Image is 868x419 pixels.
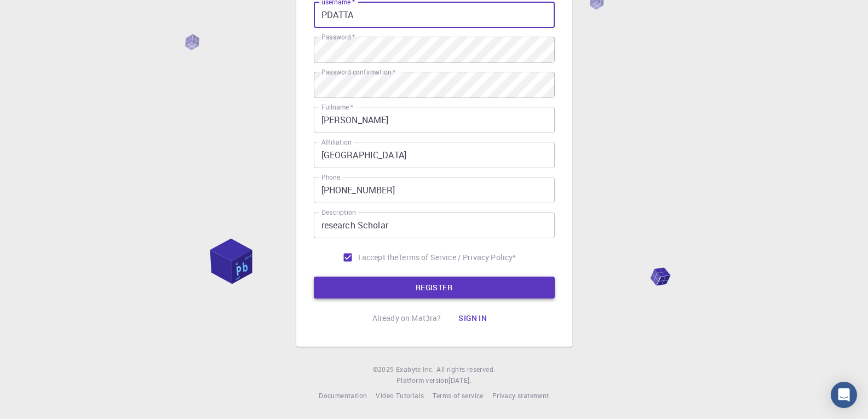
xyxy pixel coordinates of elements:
[396,375,449,386] span: Platform version
[450,307,496,329] button: Sign in
[449,376,472,384] span: [DATE] .
[398,252,516,263] p: Terms of Service / Privacy Policy *
[492,391,549,400] span: Privacy statement
[398,252,516,263] a: Terms of Service / Privacy Policy*
[433,391,483,401] a: Terms of service
[396,365,434,374] span: Exabyte Inc.
[321,208,356,217] label: Description
[373,364,396,375] span: © 2025
[321,173,340,182] label: Phone
[321,137,351,147] label: Affiliation
[831,382,857,408] div: Open Intercom Messenger
[433,391,483,400] span: Terms of service
[376,391,424,400] span: Video Tutorials
[396,364,434,375] a: Exabyte Inc.
[321,102,353,112] label: Fullname
[492,391,549,401] a: Privacy statement
[319,391,367,401] a: Documentation
[321,32,355,42] label: Password
[372,313,441,324] p: Already on Mat3ra?
[436,364,495,375] span: All rights reserved.
[449,375,472,386] a: [DATE].
[358,252,399,263] span: I accept the
[319,391,367,400] span: Documentation
[321,67,395,77] label: Password confirmation
[314,277,555,299] button: REGISTER
[376,391,424,401] a: Video Tutorials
